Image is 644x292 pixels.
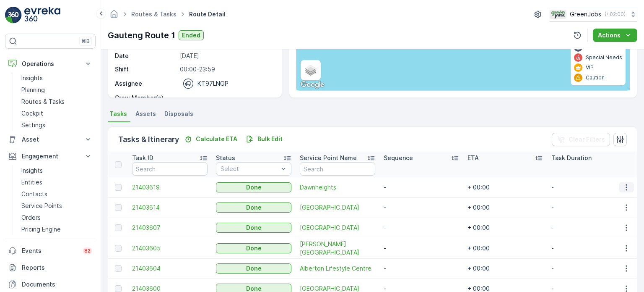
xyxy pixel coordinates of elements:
[5,55,96,72] button: Operations
[21,166,43,175] p: Insights
[5,259,96,276] a: Reports
[299,79,326,90] img: Google
[300,240,375,257] span: [PERSON_NAME][GEOGRAPHIC_DATA]
[115,65,177,74] p: Shift
[115,265,122,272] div: Toggle Row Selected
[216,182,291,192] button: Done
[379,177,463,197] td: -
[179,30,204,40] button: Ended
[21,202,62,210] p: Service Points
[18,200,96,212] a: Service Points
[21,109,43,118] p: Cockpit
[21,86,45,94] p: Planning
[5,7,22,24] img: logo
[115,52,177,60] p: Date
[18,119,96,131] a: Settings
[5,131,96,148] button: Asset
[18,72,96,84] a: Insights
[132,183,208,192] a: 21403619
[197,79,229,88] p: KT97LNGP
[5,242,96,259] a: Events82
[300,224,375,232] span: [GEOGRAPHIC_DATA]
[598,31,621,39] p: Actions
[22,152,79,160] p: Engagement
[467,154,479,162] p: ETA
[115,285,122,292] div: Toggle Row Selected
[547,177,631,197] td: -
[132,264,208,273] a: 21403604
[109,110,127,118] span: Tasks
[463,197,547,218] td: + 00:00
[18,84,96,96] a: Planning
[21,225,61,234] p: Pricing Engine
[300,154,357,162] p: Service Point Name
[22,60,79,68] p: Operations
[550,10,566,19] img: Green_Jobs_Logo.png
[379,218,463,238] td: -
[257,135,283,143] p: Bulk Edit
[246,264,262,273] p: Done
[221,165,278,173] p: Select
[18,108,96,119] a: Cockpit
[21,97,65,106] p: Routes & Tasks
[181,134,241,144] button: Calculate ETA
[22,263,92,272] p: Reports
[132,244,208,253] span: 21403605
[586,54,622,61] p: Special Needs
[21,74,43,82] p: Insights
[81,38,90,45] p: ⌘B
[18,176,96,188] a: Entities
[551,154,592,162] p: Task Duration
[132,154,153,162] p: Task ID
[379,258,463,279] td: -
[131,11,177,18] a: Routes & Tasks
[180,94,273,102] p: -
[300,203,375,212] a: Lambton Gardens
[21,121,45,129] p: Settings
[24,7,60,24] img: logo_light-DOdMpM7g.png
[463,238,547,258] td: + 00:00
[21,213,41,222] p: Orders
[246,183,262,192] p: Done
[605,11,626,18] p: ( +02:00 )
[242,134,286,144] button: Bulk Edit
[246,224,262,232] p: Done
[547,197,631,218] td: -
[18,188,96,200] a: Contacts
[216,154,235,162] p: Status
[115,224,122,231] div: Toggle Row Selected
[132,203,208,212] a: 21403614
[300,264,375,273] a: Alberton Lifestyle Centre
[463,177,547,197] td: + 00:00
[118,134,179,145] p: Tasks & Itinerary
[135,110,156,118] span: Assets
[547,238,631,258] td: -
[132,224,208,232] a: 21403607
[547,218,631,238] td: -
[569,135,605,144] p: Clear Filters
[379,238,463,258] td: -
[246,203,262,212] p: Done
[5,148,96,165] button: Engagement
[180,65,273,74] p: 00:00-23:59
[21,178,42,187] p: Entities
[18,212,96,224] a: Orders
[463,218,547,238] td: + 00:00
[18,165,96,176] a: Insights
[180,52,273,60] p: [DATE]
[586,74,605,81] p: Caution
[552,133,610,146] button: Clear Filters
[216,203,291,213] button: Done
[115,94,177,102] p: Crew Member(s)
[384,154,413,162] p: Sequence
[115,204,122,211] div: Toggle Row Selected
[246,244,262,253] p: Done
[216,263,291,274] button: Done
[301,61,320,79] a: Layers
[109,13,119,20] a: Homepage
[164,110,193,118] span: Disposals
